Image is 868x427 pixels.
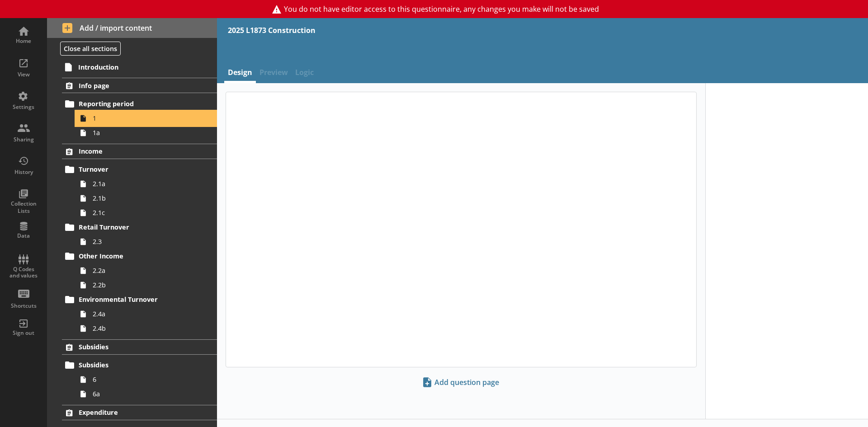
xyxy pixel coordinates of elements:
[61,60,217,74] a: Introduction
[93,324,193,333] span: 2.4b
[62,162,217,177] a: Turnover
[93,128,193,137] span: 1a
[62,249,217,263] a: Other Income
[76,126,217,140] a: 1a
[79,81,190,90] span: Info page
[62,78,217,93] a: Info page
[47,78,217,140] li: Info pageReporting period11a
[79,343,190,351] span: Subsidies
[76,206,217,220] a: 2.1c
[79,252,190,260] span: Other Income
[66,358,217,401] li: Subsidies66a
[66,249,217,292] li: Other Income2.2a2.2b
[8,103,39,111] div: Settings
[47,339,217,401] li: SubsidiesSubsidies66a
[79,147,190,155] span: Income
[76,235,217,249] a: 2.3
[93,194,193,202] span: 2.1b
[8,232,39,239] div: Data
[420,375,503,390] button: Add question page
[93,237,193,246] span: 2.3
[62,339,217,355] a: Subsidies
[76,278,217,292] a: 2.2b
[76,372,217,387] a: 6
[79,165,190,174] span: Turnover
[79,99,190,108] span: Reporting period
[228,25,316,35] div: 2025 L1873 Construction
[256,64,292,83] span: Preview
[62,97,217,111] a: Reporting period
[93,389,193,398] span: 6a
[62,358,217,372] a: Subsidies
[224,64,256,83] a: Design
[93,310,193,318] span: 2.4a
[8,136,39,143] div: Sharing
[76,321,217,336] a: 2.4b
[8,266,39,279] div: Q Codes and values
[66,292,217,336] li: Environmental Turnover2.4a2.4b
[93,179,193,188] span: 2.1a
[93,114,193,122] span: 1
[66,97,217,140] li: Reporting period11a
[66,220,217,249] li: Retail Turnover2.3
[62,23,202,33] span: Add / import content
[79,295,190,304] span: Environmental Turnover
[76,111,217,126] a: 1
[76,387,217,401] a: 6a
[66,162,217,220] li: Turnover2.1a2.1b2.1c
[8,38,39,45] div: Home
[76,191,217,206] a: 2.1b
[8,71,39,78] div: View
[62,220,217,235] a: Retail Turnover
[79,361,190,369] span: Subsidies
[60,42,121,56] button: Close all sections
[420,375,503,389] span: Add question page
[62,292,217,307] a: Environmental Turnover
[47,144,217,336] li: IncomeTurnover2.1a2.1b2.1cRetail Turnover2.3Other Income2.2a2.2bEnvironmental Turnover2.4a2.4b
[76,177,217,191] a: 2.1a
[8,329,39,337] div: Sign out
[79,408,190,417] span: Expenditure
[62,405,217,420] a: Expenditure
[93,281,193,289] span: 2.2b
[62,144,217,159] a: Income
[79,223,190,231] span: Retail Turnover
[93,266,193,275] span: 2.2a
[8,200,39,214] div: Collection Lists
[47,18,217,38] button: Add / import content
[292,64,317,83] span: Logic
[78,63,190,71] span: Introduction
[8,302,39,310] div: Shortcuts
[93,375,193,384] span: 6
[93,208,193,217] span: 2.1c
[76,307,217,321] a: 2.4a
[76,263,217,278] a: 2.2a
[8,169,39,176] div: History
